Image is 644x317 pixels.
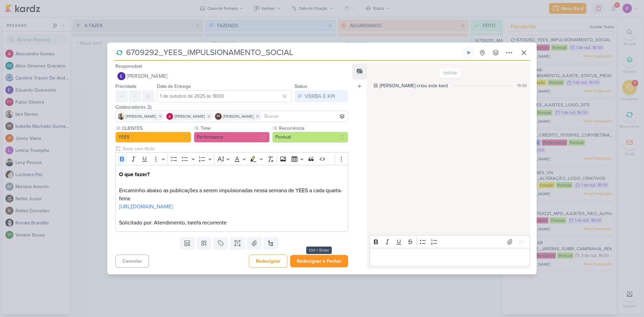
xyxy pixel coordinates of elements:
[466,50,472,55] div: Ligar relógio
[157,84,191,89] label: Data de Entrega
[121,145,348,152] input: Texto sem título
[157,90,292,102] input: Select a date
[115,104,348,111] div: Colaboradores
[263,112,346,120] input: Buscar
[278,125,348,132] label: Recorrência
[380,82,448,89] div: [PERSON_NAME] criou este kard
[115,152,348,165] div: Editor toolbar
[370,235,530,248] div: Editor toolbar
[119,171,150,178] strong: O que fazer?
[119,219,344,227] p: Solicitado por: Atendimento, tarefa recorrente
[174,113,205,119] span: [PERSON_NAME]
[115,63,142,69] label: Responsável
[166,113,173,120] img: Alessandra Gomes
[370,248,530,266] div: Editor editing area: main
[194,132,270,143] button: Performance
[306,247,332,254] div: Ctrl + Enter
[115,84,137,89] label: Prioridade
[119,203,173,210] a: [URL][DOMAIN_NAME]
[124,47,462,59] input: Kard Sem Título
[119,170,344,203] p: Encaminho abaixo as publicações a serem impulsionadas nessa semana de YEES a cada quarta-feira:
[126,113,156,119] span: [PERSON_NAME]
[215,113,222,120] div: Isabella Machado Guimarães
[200,125,270,132] label: Time
[127,72,167,80] span: [PERSON_NAME]
[115,255,149,268] button: Cancelar
[118,113,124,120] img: Iara Santos
[294,84,307,89] label: Status
[272,132,348,143] button: Pontual
[121,125,191,132] label: CLIENTES
[249,255,287,268] button: Redesignar
[115,165,348,232] div: Editor editing area: main
[217,115,220,118] p: IM
[115,70,348,82] button: [PERSON_NAME]
[115,132,191,143] button: YEES
[517,83,527,89] div: 15:00
[223,113,254,119] span: [PERSON_NAME]
[294,90,348,102] button: VERBA E KPI
[290,255,348,267] button: Redesignar e Fechar
[305,92,335,100] div: VERBA E KPI
[117,72,125,80] img: Eduardo Quaresma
